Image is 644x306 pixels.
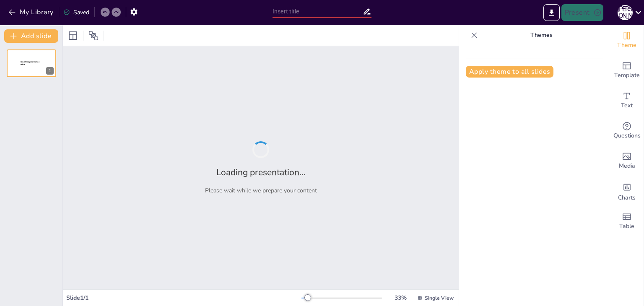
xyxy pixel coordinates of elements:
span: Theme [617,41,636,50]
div: Saved [63,8,89,16]
div: 1 [46,67,54,75]
span: Media [619,161,635,171]
button: Export to PowerPoint [543,4,560,21]
div: Add a table [610,206,644,236]
p: Themes [481,25,602,45]
div: Add text boxes [610,86,644,116]
button: Present [561,4,603,21]
button: Apply theme to all slides [466,66,553,78]
input: Insert title [273,5,363,18]
span: Template [614,71,640,80]
div: Add ready made slides [610,55,644,86]
button: П [PERSON_NAME] [618,4,633,21]
div: Layout [66,29,80,42]
p: Please wait while we prepare your content [205,187,317,194]
div: Slide 1 / 1 [66,294,301,302]
div: Get real-time input from your audience [610,116,644,146]
h2: Loading presentation... [216,166,306,178]
span: Sendsteps presentation editor [21,61,39,65]
div: Add charts and graphs [610,176,644,206]
span: Position [88,31,99,41]
div: 33 % [390,294,410,302]
span: Table [619,222,634,231]
span: Text [621,101,633,110]
div: Add images, graphics, shapes or video [610,146,644,176]
button: My Library [6,5,57,19]
div: 1 [7,49,56,77]
div: Change the overall theme [610,25,644,55]
div: П [PERSON_NAME] [618,5,633,20]
button: Add slide [4,29,58,43]
span: Questions [613,131,641,140]
span: Charts [618,193,636,202]
span: Single View [425,295,454,301]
